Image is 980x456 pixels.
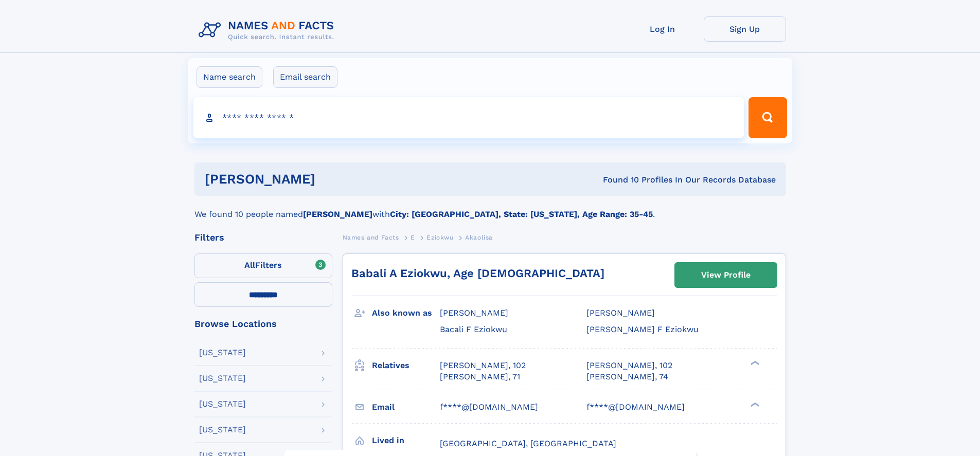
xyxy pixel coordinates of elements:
[426,231,453,244] a: Eziokwu
[372,357,440,374] h3: Relatives
[193,97,744,138] input: search input
[748,401,760,408] div: ❯
[372,398,440,416] h3: Email
[586,308,655,318] span: [PERSON_NAME]
[199,426,246,434] div: [US_STATE]
[411,231,415,244] a: E
[701,263,751,287] div: View Profile
[273,66,337,88] label: Email search
[411,234,415,241] span: E
[197,66,262,88] label: Name search
[199,349,246,357] div: [US_STATE]
[440,324,507,334] span: Bacali F Eziokwu
[199,400,246,408] div: [US_STATE]
[372,432,440,449] h3: Lived in
[440,371,520,382] a: [PERSON_NAME], 71
[303,209,372,219] b: [PERSON_NAME]
[194,233,332,242] div: Filters
[704,16,786,42] a: Sign Up
[459,174,776,186] div: Found 10 Profiles In Our Records Database
[426,234,453,241] span: Eziokwu
[194,16,343,44] img: Logo Names and Facts
[675,263,777,287] a: View Profile
[586,360,672,371] a: [PERSON_NAME], 102
[748,359,760,366] div: ❯
[199,374,246,382] div: [US_STATE]
[205,173,459,186] h1: [PERSON_NAME]
[621,16,704,42] a: Log In
[586,371,668,382] a: [PERSON_NAME], 74
[440,360,526,371] a: [PERSON_NAME], 102
[351,267,604,280] a: Babali A Eziokwu, Age [DEMOGRAPHIC_DATA]
[586,324,699,334] span: [PERSON_NAME] F Eziokwu
[372,304,440,322] h3: Also known as
[194,196,786,221] div: We found 10 people named with .
[465,234,493,241] span: Akaolisa
[440,439,616,448] span: [GEOGRAPHIC_DATA], [GEOGRAPHIC_DATA]
[749,97,787,138] button: Search Button
[194,319,332,329] div: Browse Locations
[390,209,653,219] b: City: [GEOGRAPHIC_DATA], State: [US_STATE], Age Range: 35-45
[194,253,332,278] label: Filters
[440,308,508,318] span: [PERSON_NAME]
[343,231,399,244] a: Names and Facts
[244,260,255,270] span: All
